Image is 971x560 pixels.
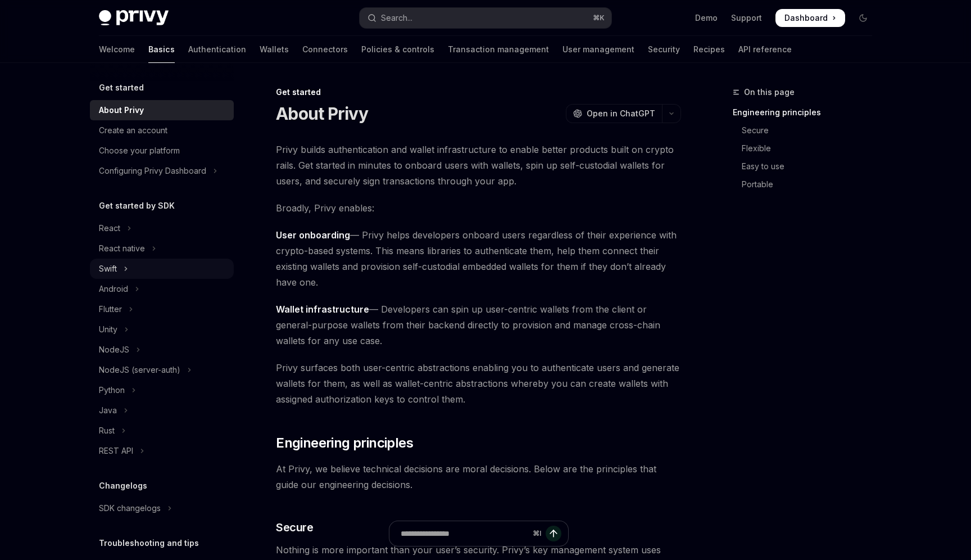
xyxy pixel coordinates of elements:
a: Choose your platform [90,141,234,161]
span: Dashboard [784,12,828,24]
div: NodeJS (server-auth) [99,363,180,377]
div: REST API [99,444,133,458]
a: Portable [733,175,881,193]
a: Connectors [302,36,348,63]
div: Unity [99,323,117,336]
button: Toggle Configuring Privy Dashboard section [90,161,234,181]
div: About Privy [99,103,144,117]
a: Support [731,12,762,24]
span: Broadly, Privy enables: [276,200,681,216]
span: Engineering principles [276,434,413,452]
a: Policies & controls [361,36,434,63]
a: Secure [733,121,881,139]
button: Toggle Flutter section [90,299,234,319]
a: Transaction management [448,36,549,63]
span: — Privy helps developers onboard users regardless of their experience with crypto-based systems. ... [276,227,681,290]
div: Android [99,282,128,296]
button: Toggle Android section [90,279,234,299]
div: Choose your platform [99,144,180,157]
h5: Troubleshooting and tips [99,536,199,550]
a: Welcome [99,36,135,63]
input: Ask a question... [401,521,528,546]
a: About Privy [90,100,234,120]
div: Swift [99,262,117,276]
button: Toggle SDK changelogs section [90,498,234,518]
a: Dashboard [775,9,845,27]
a: Recipes [693,36,725,63]
button: Toggle NodeJS (server-auth) section [90,360,234,380]
span: On this page [744,85,795,99]
button: Open search [360,8,611,28]
button: Toggle Rust section [90,421,234,441]
div: Configuring Privy Dashboard [99,164,206,178]
button: Toggle Unity section [90,319,234,340]
strong: User onboarding [276,229,350,241]
a: Flexible [733,139,881,157]
a: Authentication [188,36,246,63]
span: — Developers can spin up user-centric wallets from the client or general-purpose wallets from the... [276,301,681,349]
button: Toggle Java section [90,400,234,421]
div: Java [99,404,117,417]
div: React native [99,242,145,255]
div: SDK changelogs [99,502,161,515]
h1: About Privy [276,103,368,124]
img: dark logo [99,10,169,26]
span: Privy surfaces both user-centric abstractions enabling you to authenticate users and generate wal... [276,360,681,407]
a: User management [562,36,634,63]
div: NodeJS [99,343,129,356]
a: Engineering principles [733,103,881,121]
a: Easy to use [733,157,881,175]
div: Get started [276,87,681,98]
div: Rust [99,424,115,437]
button: Open in ChatGPT [566,104,662,123]
button: Toggle NodeJS section [90,340,234,360]
a: API reference [738,36,792,63]
a: Demo [695,12,718,24]
button: Toggle Python section [90,380,234,400]
button: Toggle dark mode [854,9,872,27]
span: Open in ChatGPT [587,108,655,119]
div: React [99,222,120,235]
a: Create an account [90,120,234,141]
strong: Wallet infrastructure [276,304,369,315]
span: At Privy, we believe technical decisions are moral decisions. Below are the principles that guide... [276,461,681,493]
button: Toggle React section [90,218,234,238]
button: Toggle Swift section [90,259,234,279]
h5: Get started by SDK [99,199,175,213]
button: Send message [546,526,561,541]
h5: Get started [99,81,144,94]
div: Create an account [99,124,167,137]
a: Security [648,36,680,63]
span: Privy builds authentication and wallet infrastructure to enable better products built on crypto r... [276,142,681,189]
a: Wallets [260,36,289,63]
div: Flutter [99,302,122,316]
span: ⌘ K [593,13,605,22]
button: Toggle REST API section [90,441,234,461]
a: Basics [148,36,175,63]
h5: Changelogs [99,479,147,493]
button: Toggle React native section [90,238,234,259]
div: Search... [381,11,412,25]
div: Python [99,383,125,397]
